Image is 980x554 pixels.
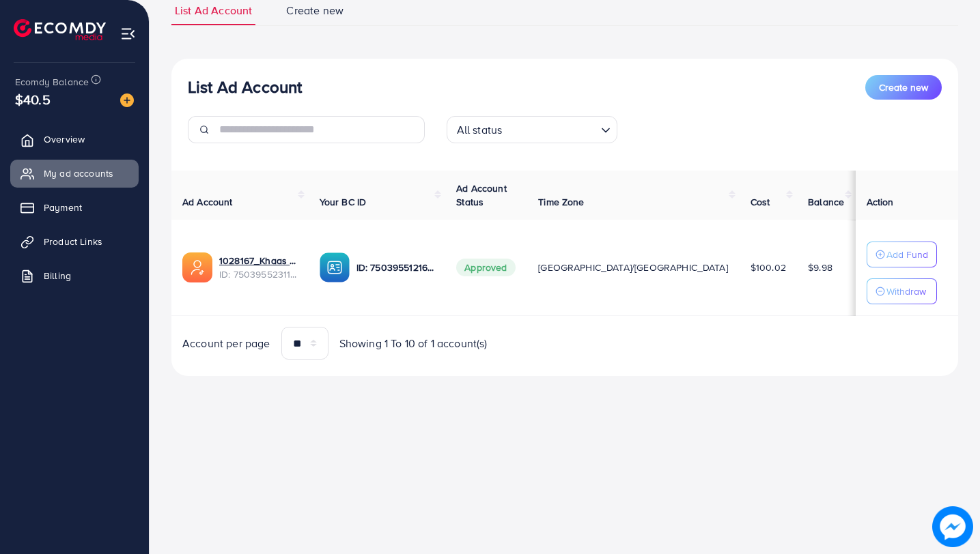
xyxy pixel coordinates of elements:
span: Account per page [182,336,270,351]
span: Overview [44,132,85,146]
a: Billing [10,262,139,289]
span: Action [867,195,894,209]
span: [GEOGRAPHIC_DATA]/[GEOGRAPHIC_DATA] [538,261,728,274]
span: Ad Account Status [456,181,507,209]
a: My ad accounts [10,160,139,187]
input: Search for option [506,117,595,140]
span: Create new [286,3,344,18]
p: ID: 7503955121672404993 [356,259,435,276]
span: $40.5 [15,89,51,109]
span: Create new [879,81,928,94]
span: Ad Account [182,195,233,209]
img: image [932,506,973,547]
button: Create new [865,75,942,100]
span: Showing 1 To 10 of 1 account(s) [339,336,488,351]
span: Product Links [44,235,102,248]
span: Cost [751,195,770,209]
div: Search for option [447,116,617,143]
p: Add Fund [886,246,928,263]
a: Product Links [10,228,139,255]
span: $9.98 [808,261,832,274]
span: Billing [44,269,71,282]
img: logo [14,19,106,40]
div: <span class='underline'>1028167_Khaas Zewar_1747150730848</span></br>7503955231189958657 [219,254,298,282]
span: All status [454,120,505,140]
span: List Ad Account [175,3,252,18]
img: ic-ba-acc.ded83a64.svg [320,252,350,282]
span: Balance [808,195,844,209]
span: My ad accounts [44,166,113,180]
span: Payment [44,201,82,214]
span: Time Zone [538,195,584,209]
button: Withdraw [867,278,937,304]
button: Add Fund [867,242,937,267]
span: $100.02 [751,261,786,274]
a: Overview [10,126,139,153]
a: Payment [10,194,139,221]
h3: List Ad Account [188,77,302,97]
span: ID: 7503955231189958657 [219,267,298,281]
img: ic-ads-acc.e4c84228.svg [182,252,212,282]
a: 1028167_Khaas Zewar_1747150730848 [219,254,298,267]
img: image [120,93,134,107]
span: Approved [456,259,515,276]
p: Withdraw [886,283,926,300]
img: menu [120,26,136,42]
span: Ecomdy Balance [15,75,89,89]
span: Your BC ID [320,195,367,209]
